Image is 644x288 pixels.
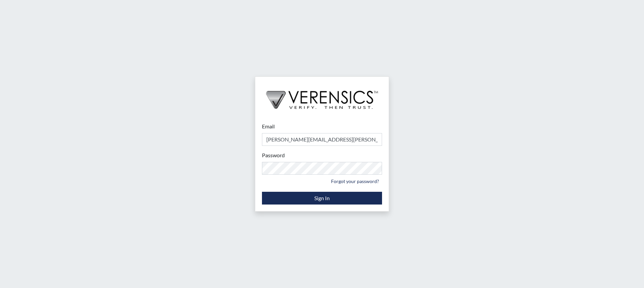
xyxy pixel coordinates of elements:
a: Forgot your password? [328,176,382,186]
img: logo-wide-black.2aad4157.png [255,77,389,116]
button: Sign In [262,192,382,205]
label: Email [262,122,275,130]
input: Email [262,133,382,146]
label: Password [262,151,285,159]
